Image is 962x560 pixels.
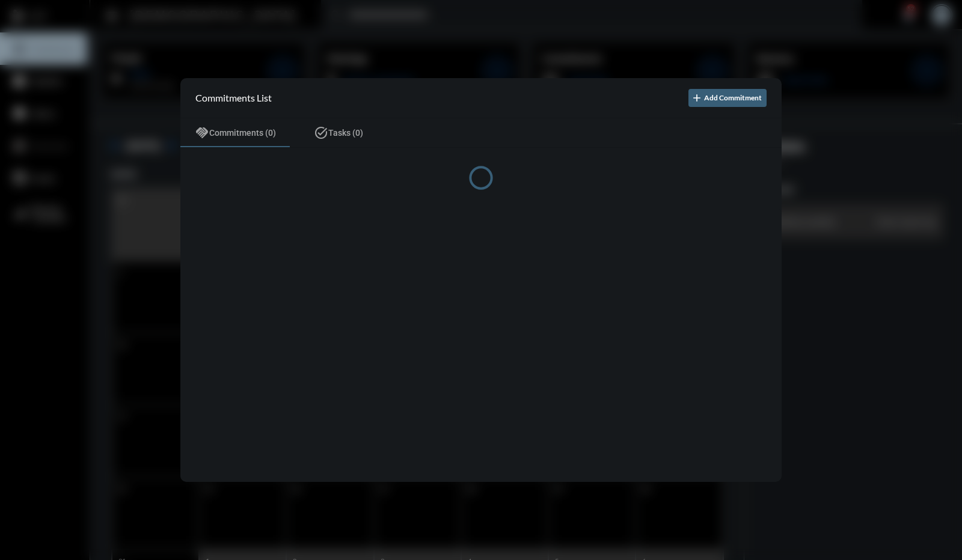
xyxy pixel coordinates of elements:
mat-icon: task_alt [314,126,328,140]
span: Commitments (0) [209,128,276,138]
span: Tasks (0) [328,128,363,138]
h2: Commitments List [195,92,272,103]
mat-icon: add [691,92,703,104]
mat-icon: handshake [195,126,209,140]
button: Add Commitment [688,89,767,107]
